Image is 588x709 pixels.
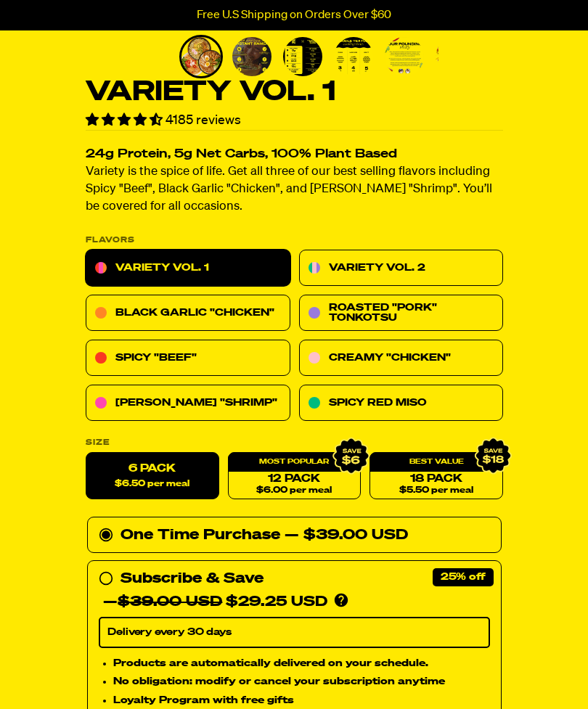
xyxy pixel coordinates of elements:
img: Variety Vol. 1 [385,37,424,76]
a: Spicy Red Miso [298,385,503,422]
a: 12 Pack$6.00 per meal [227,453,361,500]
span: $6.00 per meal [256,486,332,496]
span: 4185 reviews [166,114,241,127]
li: Go to slide 1 [179,35,223,78]
p: Free U.S Shipping on Orders Over $60 [197,9,391,22]
del: $39.00 USD [118,595,222,610]
li: Go to slide 6 [433,35,477,78]
span: 4.55 stars [86,114,166,127]
li: Products are automatically delivered on your schedule. [113,655,490,671]
select: Subscribe & Save —$39.00 USD$29.25 USD Products are automatically delivered on your schedule. No ... [99,618,490,648]
li: Go to slide 3 [281,35,324,78]
div: One Time Purchase [99,524,490,547]
li: Go to slide 5 [383,35,426,78]
div: — $39.00 USD [285,524,408,547]
a: Variety Vol. 1 [86,250,290,287]
img: Variety Vol. 1 [283,37,322,76]
a: Roasted "Pork" Tonkotsu [298,295,503,332]
p: Variety is the spice of life. Get all three of our best selling flavors including Spicy "Beef", B... [86,164,503,216]
img: Variety Vol. 1 [436,37,475,76]
span: $5.50 per meal [399,486,473,496]
a: [PERSON_NAME] "Shrimp" [86,385,290,422]
li: Go to slide 2 [230,35,274,78]
div: Subscribe & Save [121,567,264,591]
p: Flavors [86,237,503,245]
img: Variety Vol. 1 [181,37,221,76]
img: Variety Vol. 1 [334,37,373,76]
a: 18 Pack$5.50 per meal [369,453,503,500]
h2: 24g Protein, 5g Net Carbs, 100% Plant Based [86,149,503,161]
a: Variety Vol. 2 [298,250,503,287]
img: Variety Vol. 1 [232,37,271,76]
li: Go to slide 4 [332,35,375,78]
a: Black Garlic "Chicken" [86,295,290,332]
label: Size [86,439,503,447]
li: No obligation: modify or cancel your subscription anytime [113,674,490,690]
a: Creamy "Chicken" [298,340,503,377]
div: — $29.25 USD [103,591,327,614]
div: PDP main carousel thumbnails [179,35,438,78]
li: Loyalty Program with free gifts [113,693,490,709]
label: 6 Pack [86,453,219,500]
a: Spicy "Beef" [86,340,290,377]
span: $6.50 per meal [115,480,189,489]
h1: Variety Vol. 1 [86,78,503,106]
